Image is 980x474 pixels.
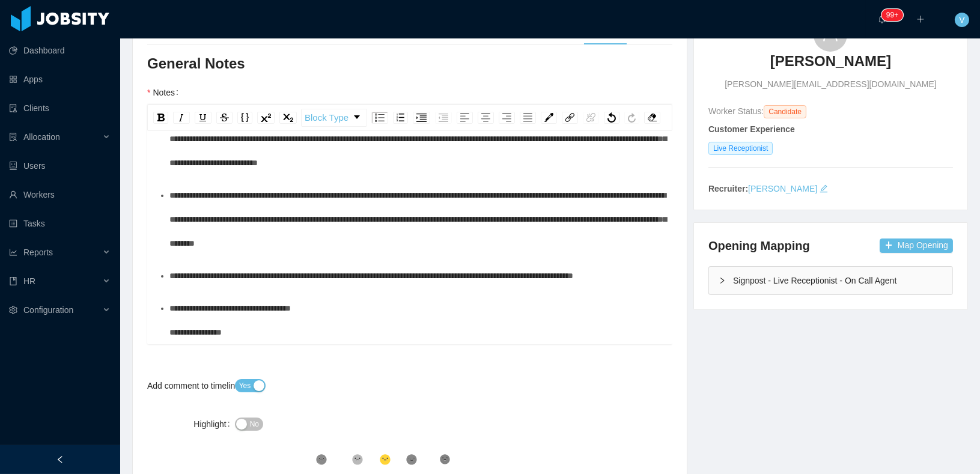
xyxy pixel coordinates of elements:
i: icon: right [719,277,726,284]
sup: 243 [881,9,903,21]
span: [PERSON_NAME][EMAIL_ADDRESS][DOMAIN_NAME] [725,78,936,91]
i: icon: setting [9,306,17,314]
a: icon: pie-chartDashboard [9,38,111,62]
button: icon: plusMap Opening [880,239,953,253]
a: Block Type [302,109,367,126]
span: Reports [23,248,53,257]
span: Configuration [23,305,73,315]
div: rdw-link-control [559,109,601,127]
i: icon: book [9,277,17,285]
div: Superscript [257,112,275,124]
div: rdw-remove-control [642,109,663,127]
div: Center [478,112,494,124]
div: Underline [195,112,212,124]
span: V [959,13,964,27]
div: Monospace [237,112,252,124]
div: Outdent [435,112,452,124]
a: icon: profileTasks [9,211,111,235]
i: icon: solution [9,133,17,141]
div: icon: rightSignpost - Live Receptionist - On Call Agent [709,267,952,294]
label: Add comment to timeline? [147,381,253,390]
div: rdw-history-control [601,109,642,127]
a: icon: appstoreApps [9,67,111,91]
h4: Opening Mapping [708,237,810,254]
a: icon: userWorkers [9,183,111,207]
div: Indent [413,112,430,124]
i: icon: edit [820,184,828,193]
i: icon: line-chart [9,248,17,257]
span: Live Receptionist [708,142,773,155]
div: Ordered [393,112,408,124]
div: Subscript [279,112,297,124]
span: Yes [239,380,251,392]
div: Italic [173,112,190,124]
a: [PERSON_NAME] [748,184,817,193]
div: rdw-block-control [299,109,369,127]
span: Candidate [764,105,806,118]
span: Allocation [23,132,60,142]
div: Bold [153,112,168,124]
strong: Recruiter: [708,184,748,193]
label: Notes [147,88,183,97]
div: rdw-textalign-control [454,109,538,127]
span: Worker Status: [708,106,764,116]
h3: General Notes [147,54,672,73]
i: icon: bell [878,15,886,23]
div: Remove [644,112,660,124]
div: rdw-toolbar [147,105,672,131]
div: rdw-wrapper [147,105,672,344]
div: Unlink [583,112,599,124]
div: rdw-dropdown [301,109,367,127]
i: icon: plus [916,15,925,23]
div: Left [457,112,473,124]
div: Strikethrough [216,112,233,124]
div: Unordered [371,112,388,124]
div: Justify [520,112,536,124]
label: Highlight [193,419,234,429]
div: Undo [604,112,619,124]
span: HR [23,276,35,286]
span: No [250,418,259,430]
div: Link [562,112,578,124]
div: rdw-list-control [369,109,454,127]
div: rdw-color-picker [538,109,559,127]
div: rdw-inline-control [151,109,299,127]
strong: Customer Experience [708,124,795,134]
span: Block Type [305,106,348,130]
div: Redo [624,112,639,124]
a: icon: auditClients [9,96,111,120]
a: [PERSON_NAME] [770,52,891,78]
a: icon: robotUsers [9,154,111,178]
div: Right [499,112,515,124]
h3: [PERSON_NAME] [770,52,891,71]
